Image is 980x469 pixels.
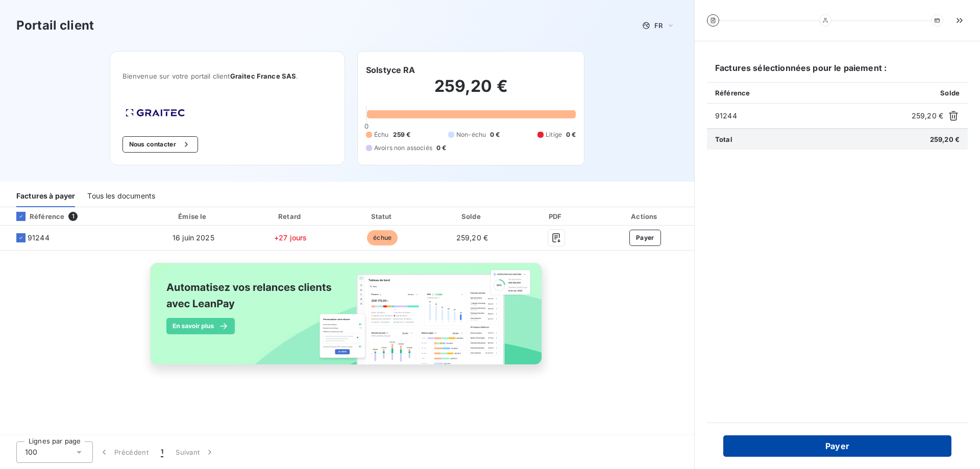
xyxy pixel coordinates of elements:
[598,211,692,221] div: Actions
[374,143,432,153] span: Avoirs non associés
[566,130,576,139] span: 0 €
[519,211,594,221] div: PDF
[230,72,297,80] span: Graitec France SAS
[87,186,155,207] div: Tous les documents
[122,136,198,153] button: Nous contacter
[940,89,960,97] span: Solde
[169,441,221,463] button: Suivant
[122,106,188,120] img: Company logo
[122,72,332,80] span: Bienvenue sur votre portail client .
[366,76,576,107] h2: 259,20 €
[145,211,242,221] div: Émise le
[366,64,415,76] h6: Solstyce RA
[436,143,446,153] span: 0 €
[173,233,214,242] span: 16 juin 2025
[707,62,968,82] h6: Factures sélectionnées pour le paiement :
[8,212,64,221] div: Référence
[374,130,389,139] span: Échu
[546,130,562,139] span: Litige
[161,447,163,457] span: 1
[430,211,514,221] div: Solde
[339,211,426,221] div: Statut
[715,111,908,121] span: 91244
[629,230,661,246] button: Payer
[364,122,369,130] span: 0
[912,111,943,121] span: 259,20 €
[723,435,951,457] button: Payer
[68,212,78,221] span: 1
[490,130,500,139] span: 0 €
[456,130,486,139] span: Non-échu
[246,211,335,221] div: Retard
[155,441,169,463] button: 1
[28,233,50,243] span: 91244
[367,230,398,245] span: échue
[25,447,37,457] span: 100
[274,233,307,242] span: +27 jours
[715,89,750,97] span: Référence
[715,135,732,143] span: Total
[654,21,663,30] span: FR
[141,257,553,382] img: banner
[930,135,960,143] span: 259,20 €
[93,441,155,463] button: Précédent
[393,130,411,139] span: 259 €
[16,16,94,35] h3: Portail client
[456,233,488,242] span: 259,20 €
[16,186,75,207] div: Factures à payer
